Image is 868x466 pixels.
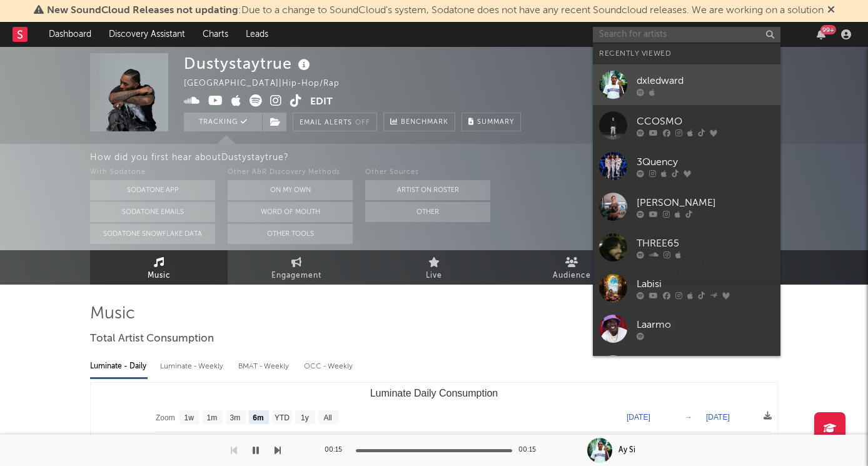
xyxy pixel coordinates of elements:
[323,413,331,422] text: All
[365,180,490,200] button: Artist on Roster
[228,202,353,222] button: Word Of Mouth
[599,46,774,61] div: Recently Viewed
[401,115,448,130] span: Benchmark
[365,250,503,285] a: Live
[593,186,780,227] a: [PERSON_NAME]
[184,76,354,91] div: [GEOGRAPHIC_DATA] | Hip-Hop/Rap
[637,114,774,129] div: CCOSMO
[194,22,237,47] a: Charts
[228,165,353,180] div: Other A&R Discovery Methods
[593,308,780,349] a: Laarmo
[365,202,490,222] button: Other
[503,250,640,285] a: Audience
[637,73,774,88] div: dxledward
[365,165,490,180] div: Other Sources
[90,202,215,222] button: Sodatone Emails
[310,94,333,110] button: Edit
[637,154,774,170] div: 3Quency
[184,413,194,422] text: 1w
[90,250,228,285] a: Music
[90,356,148,377] div: Luminate - Daily
[90,150,868,165] div: How did you first hear about Dustystaytrue ?
[593,105,780,146] a: CCOSMO
[160,356,226,377] div: Luminate - Weekly
[228,224,353,244] button: Other Tools
[685,413,692,422] text: →
[230,413,241,422] text: 3m
[184,113,262,131] button: Tracking
[593,227,780,268] a: THREE65
[477,119,514,126] span: Summary
[148,268,171,283] span: Music
[184,53,313,74] div: Dustystaytrue
[820,25,836,34] div: 99 +
[325,443,350,458] div: 00:15
[228,250,365,285] a: Engagement
[90,332,214,347] span: Total Artist Consumption
[383,113,455,131] a: Benchmark
[706,413,730,422] text: [DATE]
[593,27,780,43] input: Search for artists
[90,224,215,244] button: Sodatone Snowflake Data
[355,119,370,126] em: Off
[90,180,215,200] button: Sodatone App
[275,413,290,422] text: YTD
[238,356,291,377] div: BMAT - Weekly
[637,195,774,210] div: [PERSON_NAME]
[100,22,194,47] a: Discovery Assistant
[47,6,824,16] span: : Due to a change to SoundCloud's system, Sodatone does not have any recent Soundcloud releases. ...
[228,180,353,200] button: On My Own
[156,413,175,422] text: Zoom
[462,113,521,131] button: Summary
[47,6,238,16] span: New SoundCloud Releases not updating
[90,165,215,180] div: With Sodatone
[40,22,100,47] a: Dashboard
[370,388,498,398] text: Luminate Daily Consumption
[426,268,442,283] span: Live
[518,443,543,458] div: 00:15
[207,413,218,422] text: 1m
[618,445,635,456] div: Ay Si
[593,146,780,186] a: 3Quency
[637,236,774,251] div: THREE65
[593,268,780,308] a: Labisi
[253,413,263,422] text: 6m
[593,64,780,105] a: dxledward
[637,276,774,291] div: Labisi
[271,268,321,283] span: Engagement
[301,413,309,422] text: 1y
[237,22,277,47] a: Leads
[817,29,825,39] button: 99+
[293,113,377,131] button: Email AlertsOff
[627,413,650,422] text: [DATE]
[593,349,780,390] a: [PERSON_NAME]
[553,268,591,283] span: Audience
[827,6,835,16] span: Dismiss
[637,317,774,332] div: Laarmo
[304,356,354,377] div: OCC - Weekly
